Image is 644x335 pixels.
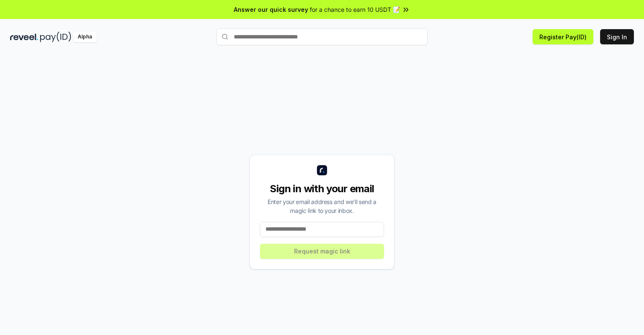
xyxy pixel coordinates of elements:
div: Sign in with your email [260,182,384,196]
span: for a chance to earn 10 USDT 📝 [310,5,400,14]
button: Register Pay(ID) [533,29,593,44]
button: Sign In [600,29,634,44]
img: logo_small [317,165,327,175]
div: Enter your email address and we’ll send a magic link to your inbox. [260,197,384,215]
span: Answer our quick survey [234,5,308,14]
img: pay_id [40,32,71,42]
img: reveel_dark [10,32,38,42]
div: Alpha [73,32,97,42]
